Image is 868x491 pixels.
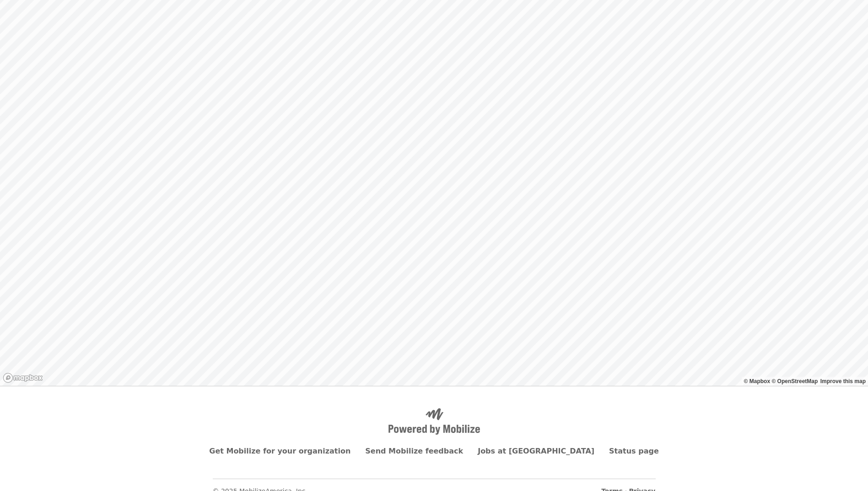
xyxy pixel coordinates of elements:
a: Mapbox logo [3,373,43,383]
a: Map feedback [820,378,866,384]
nav: Primary footer navigation [213,446,656,457]
a: Status page [609,447,659,455]
a: Mapbox [744,378,771,384]
a: OpenStreetMap [771,378,818,384]
img: Powered by Mobilize [388,408,480,435]
a: Send Mobilize feedback [365,447,463,455]
a: Get Mobilize for your organization [209,447,350,455]
a: Jobs at [GEOGRAPHIC_DATA] [478,447,594,455]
